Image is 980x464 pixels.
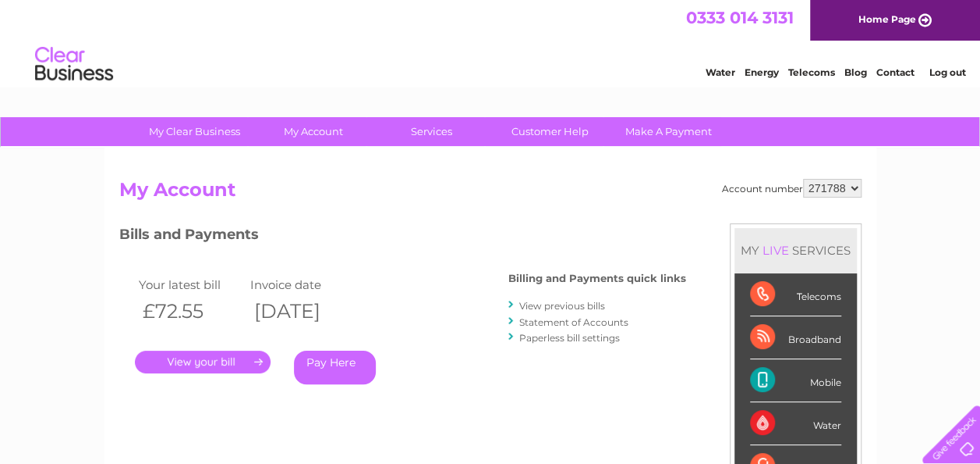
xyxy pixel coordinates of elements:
a: Pay Here [294,351,376,384]
a: My Account [249,117,377,146]
a: Water [706,66,735,78]
a: Log out [929,66,965,78]
div: LIVE [759,243,792,258]
div: Broadband [750,316,841,359]
a: Customer Help [486,117,614,146]
h4: Billing and Payments quick links [508,273,686,284]
a: . [135,351,271,373]
a: Make A Payment [604,117,733,146]
a: Telecoms [788,66,835,78]
a: Services [367,117,496,146]
a: Blog [844,66,867,78]
a: Paperless bill settings [519,332,620,344]
h2: My Account [119,179,861,209]
td: Invoice date [246,274,359,295]
div: Telecoms [750,273,841,316]
a: View previous bills [519,300,605,312]
div: Account number [722,179,861,198]
th: [DATE] [246,295,359,327]
th: £72.55 [135,295,247,327]
td: Your latest bill [135,274,247,295]
div: Clear Business is a trading name of Verastar Limited (registered in [GEOGRAPHIC_DATA] No. 3667643... [122,9,859,76]
h3: Bills and Payments [119,223,686,251]
a: Contact [876,66,915,78]
a: 0333 014 3131 [686,8,794,27]
div: Mobile [750,359,841,402]
img: logo.png [34,41,114,88]
div: MY SERVICES [734,228,857,273]
a: My Clear Business [130,117,259,146]
a: Energy [745,66,779,78]
a: Statement of Accounts [519,316,628,328]
div: Water [750,402,841,445]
